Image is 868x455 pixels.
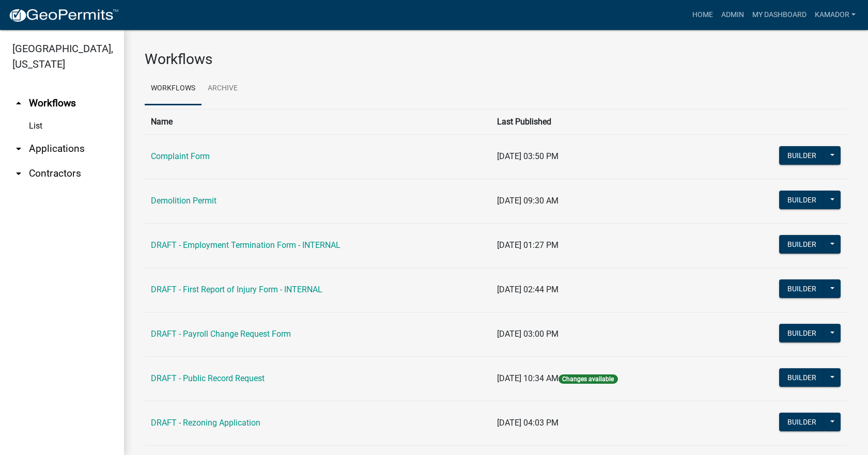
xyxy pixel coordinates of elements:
[779,368,825,387] button: Builder
[497,285,559,294] span: [DATE] 02:44 PM
[779,413,825,431] button: Builder
[779,146,825,165] button: Builder
[497,151,559,161] span: [DATE] 03:50 PM
[12,143,25,155] i: arrow_drop_down
[717,5,748,25] a: Admin
[779,324,825,342] button: Builder
[497,373,559,383] span: [DATE] 10:34 AM
[497,329,559,339] span: [DATE] 03:00 PM
[12,97,25,109] i: arrow_drop_up
[151,196,216,206] a: Demolition Permit
[497,418,559,428] span: [DATE] 04:03 PM
[151,151,210,161] a: Complaint Form
[559,374,617,384] span: Changes available
[145,72,202,105] a: Workflows
[779,279,825,298] button: Builder
[12,167,25,180] i: arrow_drop_down
[779,235,825,254] button: Builder
[497,240,559,250] span: [DATE] 01:27 PM
[491,109,719,134] th: Last Published
[145,109,491,134] th: Name
[811,5,860,25] a: Kamador
[151,418,260,428] a: DRAFT - Rezoning Application
[748,5,811,25] a: My Dashboard
[145,51,847,68] h3: Workflows
[779,191,825,209] button: Builder
[202,72,244,105] a: Archive
[151,329,291,339] a: DRAFT - Payroll Change Request Form
[688,5,717,25] a: Home
[497,196,559,206] span: [DATE] 09:30 AM
[151,285,322,294] a: DRAFT - First Report of Injury Form - INTERNAL
[151,240,340,250] a: DRAFT - Employment Termination Form - INTERNAL
[151,373,265,383] a: DRAFT - Public Record Request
